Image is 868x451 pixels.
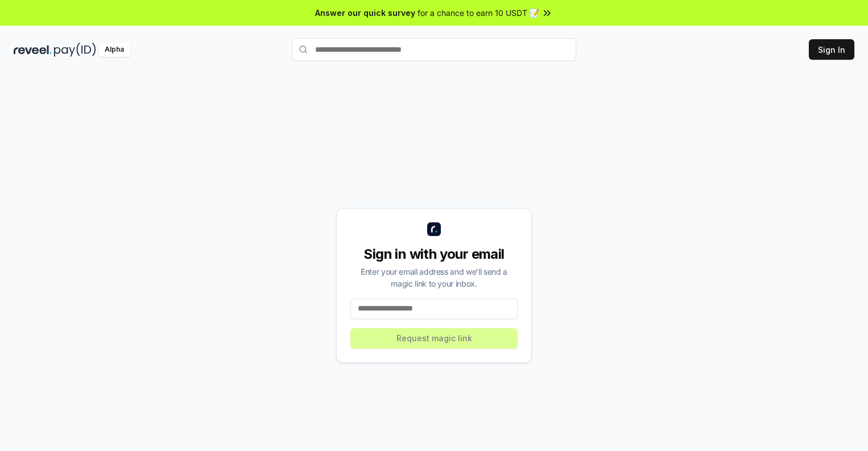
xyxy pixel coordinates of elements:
[427,222,441,236] img: logo_small
[14,43,52,57] img: reveel_dark
[315,7,415,19] span: Answer our quick survey
[809,39,854,60] button: Sign In
[418,7,539,19] span: for a chance to earn 10 USDT 📝
[54,43,96,57] img: pay_id
[98,43,130,57] div: Alpha
[350,245,518,263] div: Sign in with your email
[350,266,518,289] div: Enter your email address and we’ll send a magic link to your inbox.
